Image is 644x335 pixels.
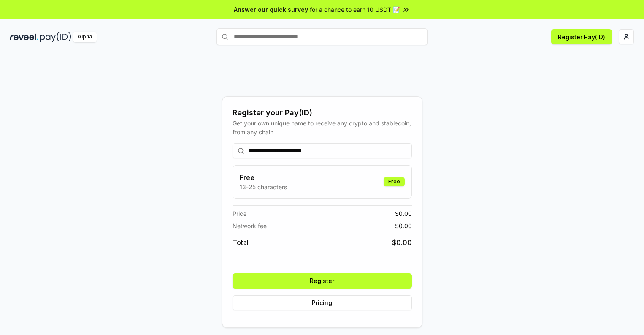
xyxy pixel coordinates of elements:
[233,209,246,218] span: Price
[395,209,412,218] span: $ 0.00
[310,5,400,14] span: for a chance to earn 10 USDT 📝
[240,172,287,182] h3: Free
[233,273,412,289] button: Register
[233,107,412,119] div: Register your Pay(ID)
[395,221,412,230] span: $ 0.00
[384,177,405,186] div: Free
[233,237,249,248] span: Total
[392,237,412,248] span: $ 0.00
[551,29,612,44] button: Register Pay(ID)
[240,182,287,191] p: 13-25 characters
[233,221,267,230] span: Network fee
[10,32,38,42] img: reveel_dark
[73,32,97,42] div: Alpha
[233,119,412,136] div: Get your own unique name to receive any crypto and stablecoin, from any chain
[233,295,412,310] button: Pricing
[234,5,308,14] span: Answer our quick survey
[40,32,71,42] img: pay_id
